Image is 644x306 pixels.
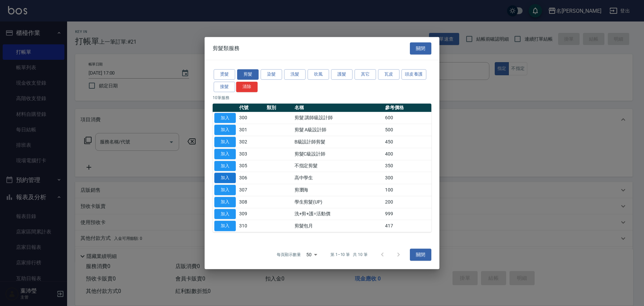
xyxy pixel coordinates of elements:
td: 洗+剪+護=活動價 [293,208,383,220]
button: 加入 [214,161,236,171]
td: 500 [383,124,431,136]
td: 303 [237,148,265,160]
td: 剪瀏海 [293,184,383,196]
th: 參考價格 [383,103,431,112]
button: 關閉 [410,42,431,55]
td: 剪髮C級設計師 [293,148,383,160]
button: 加入 [214,113,236,123]
button: 洗髮 [284,69,306,80]
button: 加入 [214,149,236,159]
button: 瓦皮 [378,69,399,80]
td: 200 [383,196,431,208]
td: 307 [237,184,265,196]
button: 加入 [214,185,236,195]
p: 10 筆服務 [213,95,431,101]
button: 加入 [214,137,236,147]
td: 301 [237,124,265,136]
button: 清除 [236,82,258,92]
p: 第 1–10 筆 共 10 筆 [330,252,368,258]
button: 剪髮 [237,69,259,80]
td: 600 [383,112,431,124]
td: 100 [383,184,431,196]
button: 染髮 [261,69,282,80]
td: 不指定剪髮 [293,160,383,172]
button: 吹風 [308,69,329,80]
th: 代號 [237,103,265,112]
td: 310 [237,220,265,232]
td: 308 [237,196,265,208]
button: 加入 [214,173,236,183]
td: 999 [383,208,431,220]
p: 每頁顯示數量 [277,252,301,258]
th: 類別 [265,103,292,112]
button: 加入 [214,221,236,231]
td: 309 [237,208,265,220]
td: 剪髮 講師級設計師 [293,112,383,124]
td: 302 [237,136,265,148]
button: 燙髮 [214,69,235,80]
button: 關閉 [410,249,431,261]
span: 剪髮類服務 [213,45,239,52]
td: 400 [383,148,431,160]
button: 加入 [214,197,236,207]
td: 300 [383,172,431,184]
button: 接髮 [214,82,235,92]
button: 加入 [214,209,236,219]
div: 50 [304,246,320,264]
td: 剪髮包月 [293,220,383,232]
td: 學生剪髮(UP) [293,196,383,208]
td: 306 [237,172,265,184]
button: 頭皮養護 [401,69,426,80]
td: 高中學生 [293,172,383,184]
td: 剪髮 A級設計師 [293,124,383,136]
td: 417 [383,220,431,232]
button: 其它 [355,69,376,80]
button: 加入 [214,125,236,135]
td: 300 [237,112,265,124]
button: 護髮 [331,69,353,80]
th: 名稱 [293,103,383,112]
td: 305 [237,160,265,172]
td: 450 [383,136,431,148]
td: B級設計師剪髮 [293,136,383,148]
td: 350 [383,160,431,172]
